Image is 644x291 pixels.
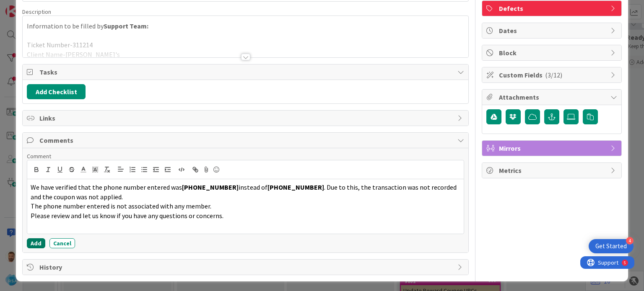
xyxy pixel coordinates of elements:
span: Please review and let us know if you have any questions or concerns. [31,211,223,220]
span: Support [18,1,38,11]
button: Add [27,238,45,248]
span: Mirrors [499,143,606,153]
strong: [PHONE_NUMBER] [182,183,239,191]
span: Comment [27,152,51,160]
span: We have verified that the phone number entered was [31,183,182,191]
div: 4 [626,237,634,245]
strong: Support Team: [104,22,148,30]
span: Block [499,48,606,58]
span: History [39,262,453,272]
span: Metrics [499,165,606,175]
div: Open Get Started checklist, remaining modules: 4 [589,239,634,253]
span: Attachments [499,92,606,102]
span: ( 3/12 ) [545,71,562,79]
span: instead of [239,183,267,191]
span: Custom Fields [499,70,606,80]
span: Tasks [39,67,453,77]
button: Cancel [49,238,75,248]
span: Description [22,8,51,15]
span: Defects [499,3,606,13]
p: Information to be filled by [27,21,464,31]
span: The phone number entered is not associated with any member. [31,202,211,210]
span: Comments [39,135,453,145]
button: Add Checklist [27,84,86,99]
div: Get Started [595,242,627,250]
span: Links [39,113,453,123]
span: Dates [499,26,606,36]
span: . Due to this, the transaction was not recorded and the coupon was not applied. [31,183,458,201]
div: 5 [44,3,46,10]
strong: [PHONE_NUMBER] [267,183,324,191]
